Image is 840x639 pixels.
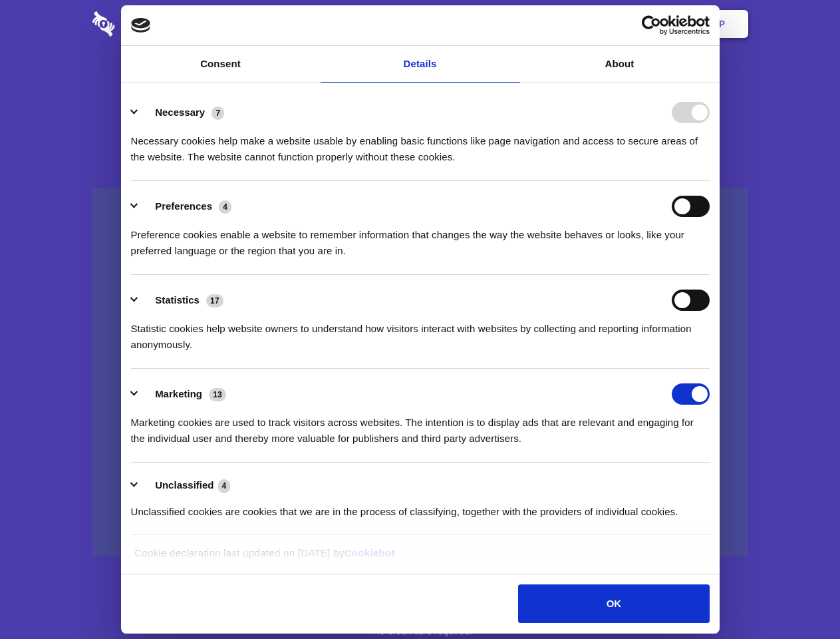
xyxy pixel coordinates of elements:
span: 17 [206,294,223,308]
a: Cookiebot [345,547,395,558]
a: Login [603,3,661,45]
a: Pricing [390,3,448,45]
div: Marketing cookies are used to track visitors across websites. The intention is to display ads tha... [131,405,710,447]
label: Statistics [155,294,200,306]
span: 4 [218,479,231,493]
span: 4 [219,200,231,214]
a: Contact [539,3,601,45]
button: Necessary (7) [131,102,233,123]
div: Necessary cookies help make a website usable by enabling basic functions like page navigation and... [131,123,710,165]
div: Statistic cookies help website owners to understand how visitors interact with websites by collec... [131,311,710,353]
div: Cookie declaration last updated on [DATE] by [124,545,716,571]
span: 7 [211,106,224,120]
a: Details [321,46,520,83]
label: Preferences [155,200,212,212]
a: Wistia video thumbnail [92,188,748,557]
a: Consent [121,46,321,83]
button: Preferences (4) [131,196,240,217]
label: Marketing [155,388,202,399]
button: Unclassified (4) [131,477,239,494]
h4: Auto-redaction of sensitive data, encrypted data sharing and self-destructing private chats. Shar... [92,121,748,165]
div: Preference cookies enable a website to remember information that changes the way the website beha... [131,217,710,259]
label: Necessary [155,106,205,118]
div: Unclassified cookies are cookies that we are in the process of classifying, together with the pro... [131,494,710,520]
img: logo-wordmark-white-trans-d4663122ce5f474addd5e946df7df03e33cb6a1c49d2221995e7729f52c070b2.svg [92,11,206,37]
img: logo [131,18,151,33]
button: Marketing (13) [131,383,235,405]
span: 13 [209,388,226,401]
h1: Eliminate Slack Data Loss. [92,60,748,108]
iframe: Drift Widget Chat Controller [773,572,824,623]
a: Usercentrics Cookiebot - opens in a new window [593,15,710,35]
button: Statistics (17) [131,290,232,311]
button: OK [518,584,709,623]
a: About [520,46,720,83]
